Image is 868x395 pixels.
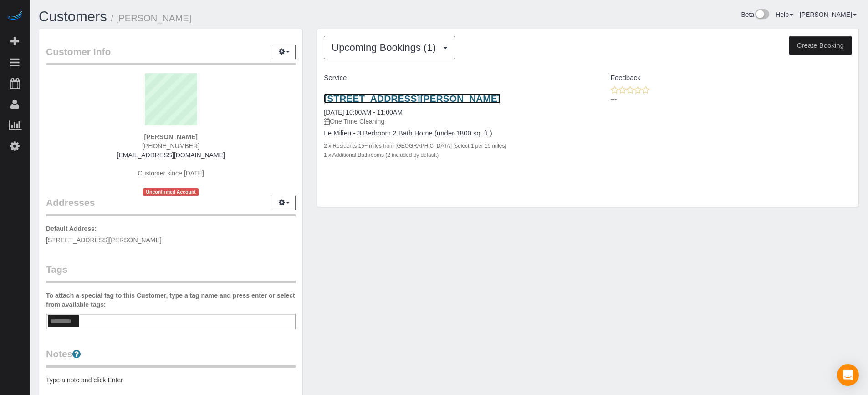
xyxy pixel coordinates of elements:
div: Open Intercom Messenger [837,364,859,386]
legend: Customer Info [46,45,296,65]
legend: Notes [46,347,296,368]
a: Help [776,11,793,18]
h4: Service [324,74,581,82]
span: [PHONE_NUMBER] [142,142,199,150]
a: [PERSON_NAME] [800,11,857,18]
span: Customer since [DATE] [138,170,204,177]
label: To attach a special tag to this Customer, type a tag name and press enter or select from availabl... [46,291,296,309]
img: Automaid Logo [5,9,24,22]
legend: Tags [46,263,296,283]
h4: Feedback [595,74,852,82]
strong: [PERSON_NAME] [144,133,197,140]
a: [STREET_ADDRESS][PERSON_NAME] [324,93,500,104]
a: Beta [741,11,769,18]
a: Customers [39,9,107,25]
span: Unconfirmed Account [143,188,199,196]
small: 2 x Residents 15+ miles from [GEOGRAPHIC_DATA] (select 1 per 15 miles) [324,143,506,149]
span: Upcoming Bookings (1) [332,42,440,53]
small: 1 x Additional Bathrooms (2 included by default) [324,152,439,158]
p: One Time Cleaning [324,117,581,126]
button: Create Booking [789,36,852,55]
button: Upcoming Bookings (1) [324,36,455,59]
span: [STREET_ADDRESS][PERSON_NAME] [46,236,162,244]
pre: Type a note and click Enter [46,375,296,385]
img: New interface [754,9,769,21]
a: [EMAIL_ADDRESS][DOMAIN_NAME] [117,151,225,159]
a: [DATE] 10:00AM - 11:00AM [324,109,402,116]
small: / [PERSON_NAME] [111,13,192,23]
label: Default Address: [46,224,97,233]
h4: Le Milieu - 3 Bedroom 2 Bath Home (under 1800 sq. ft.) [324,130,581,137]
p: --- [611,95,852,104]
